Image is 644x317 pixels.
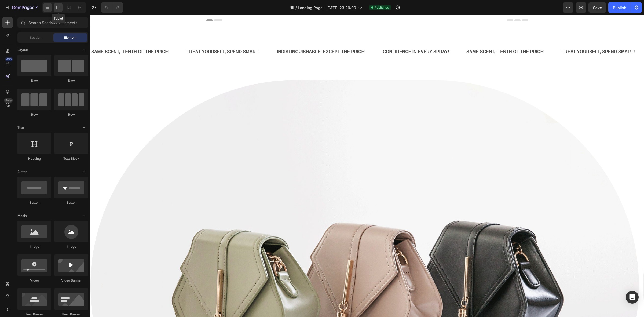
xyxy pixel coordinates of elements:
span: Landing Page - [DATE] 23:29:00 [298,5,356,10]
p: SAME SCENT, TENTH OF THE PRICE! [376,33,454,41]
span: Toggle open [80,123,88,132]
div: Image [17,244,51,249]
div: Publish [613,5,626,10]
button: Carousel Back Arrow [4,263,19,278]
div: Text Block [54,156,88,161]
span: Toggle open [80,212,88,220]
span: Published [374,5,389,10]
div: Button [54,200,88,205]
div: Image [54,244,88,249]
iframe: Design area [90,15,644,317]
div: Heading [17,156,51,161]
div: Button [17,200,51,205]
div: Video Banner [54,278,88,283]
button: Publish [608,2,631,13]
div: Open Intercom Messenger [626,291,639,304]
div: Beta [4,98,13,103]
span: Element [64,35,76,40]
div: Row [54,112,88,117]
div: Row [54,78,88,83]
input: Search Sections & Elements [17,17,88,28]
span: Text [17,125,24,130]
div: Row [17,112,51,117]
span: Section [30,35,41,40]
p: CONFIDENCE IN EVERY SPRAY! [292,33,359,41]
p: 7 [35,4,38,11]
span: Toggle open [80,167,88,176]
span: / [295,5,297,10]
span: Toggle open [80,46,88,54]
span: Layout [17,48,28,52]
p: INDISTINGUISHABLE. EXCEPT THE PRICE! [186,33,275,41]
button: Save [588,2,606,13]
p: TREAT YOURSELF, SPEND SMART! [471,33,544,41]
span: Button [17,169,27,174]
button: Carousel Next Arrow [534,263,549,278]
div: Video [17,278,51,283]
button: 7 [2,2,40,13]
p: TREAT YOURSELF, SPEND SMART! [96,33,169,41]
div: Undo/Redo [101,2,123,13]
div: Hero Banner [54,312,88,317]
div: Row [17,78,51,83]
span: Media [17,213,27,218]
div: Hero Banner [17,312,51,317]
span: Save [593,5,602,10]
div: 450 [5,57,13,61]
